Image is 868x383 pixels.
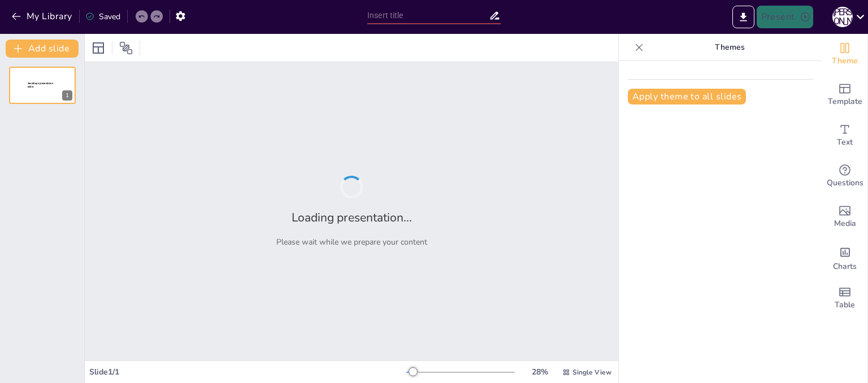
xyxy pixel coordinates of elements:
[822,278,867,319] div: Add a table
[828,95,862,108] span: Template
[757,6,813,28] button: Present
[834,217,856,230] span: Media
[89,367,406,377] div: Slide 1 / 1
[832,6,853,28] button: М [PERSON_NAME]
[526,367,553,377] div: 28 %
[9,67,76,104] div: 1
[367,7,489,24] input: Insert title
[292,210,412,225] h2: Loading presentation...
[572,368,611,377] span: Single View
[8,7,77,25] button: My Library
[28,82,53,88] span: Sendsteps presentation editor
[62,90,72,101] div: 1
[837,136,853,149] span: Text
[89,39,107,57] div: Layout
[6,40,79,58] button: Add slide
[119,41,133,55] span: Position
[832,7,853,27] div: М [PERSON_NAME]
[648,34,811,61] p: Themes
[276,237,427,247] p: Please wait while we prepare your content
[628,89,746,105] button: Apply theme to all slides
[85,11,120,22] div: Saved
[833,260,857,273] span: Charts
[822,156,867,197] div: Get real-time input from your audience
[832,55,858,67] span: Theme
[822,197,867,237] div: Add images, graphics, shapes or video
[835,299,855,311] span: Table
[732,6,754,28] button: Export to PowerPoint
[822,34,867,75] div: Change the overall theme
[827,177,863,189] span: Questions
[822,115,867,156] div: Add text boxes
[822,237,867,278] div: Add charts and graphs
[822,75,867,115] div: Add ready made slides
